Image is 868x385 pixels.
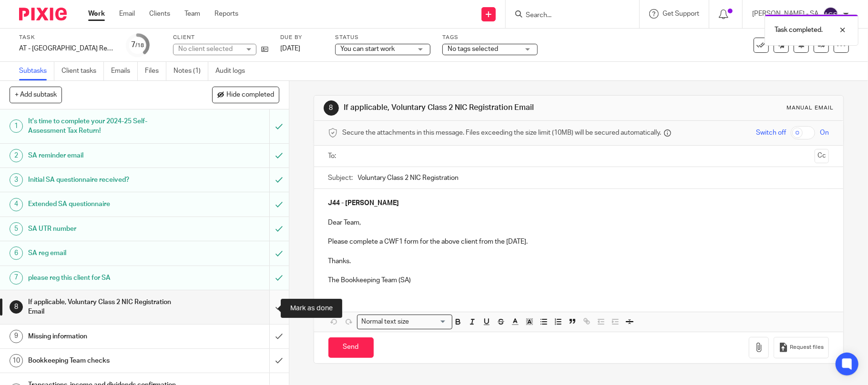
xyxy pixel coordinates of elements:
a: Clients [149,9,170,19]
div: 3 [10,173,23,187]
p: Please complete a CWF1 form for the above client from the [DATE]. [328,237,829,247]
span: Normal text size [359,317,411,327]
div: 8 [10,300,23,314]
div: 7 [10,271,23,285]
div: Manual email [786,104,834,112]
label: To: [328,151,339,161]
div: 7 [132,39,144,50]
h1: please reg this client for SA [28,271,183,285]
p: Task completed. [775,25,823,35]
div: No client selected [178,44,240,54]
a: Email [119,9,135,19]
p: Thanks. [328,257,829,266]
small: /18 [136,43,144,48]
div: 2 [10,149,23,162]
div: 4 [10,198,23,211]
div: Search for option [357,315,452,329]
div: 6 [10,247,23,260]
div: AT - [GEOGRAPHIC_DATA] Return - PE [DATE] [19,44,114,53]
span: Hide completed [226,91,274,99]
a: Reports [214,9,238,19]
input: Search for option [412,317,446,327]
a: Audit logs [215,62,252,80]
a: Subtasks [19,62,54,80]
label: Subject: [328,173,353,183]
div: 9 [10,330,23,343]
a: Emails [111,62,138,80]
div: 8 [324,100,339,116]
a: Notes (1) [174,62,208,80]
h1: Initial SA questionnaire received? [28,173,183,187]
label: Status [335,34,430,41]
a: Files [145,62,166,80]
strong: J44 - [PERSON_NAME] [328,200,399,207]
h1: If applicable, Voluntary Class 2 NIC Registration Email [28,295,183,319]
p: Dear Team, [328,218,829,227]
button: Hide completed [212,87,279,103]
h1: If applicable, Voluntary Class 2 NIC Registration Email [344,103,599,113]
h1: SA UTR number [28,222,183,236]
input: Send [328,337,374,358]
span: On [820,128,829,138]
div: 5 [10,222,23,236]
span: Secure the attachments in this message. Files exceeding the size limit (10MB) will be secured aut... [343,128,662,138]
img: svg%3E [823,7,838,22]
button: Request files [774,337,829,358]
img: Pixie [19,8,67,20]
span: Switch off [756,128,786,138]
span: No tags selected [448,46,498,52]
h1: Bookkeeping Team checks [28,354,183,368]
h1: It's time to complete your 2024-25 Self-Assessment Tax Return! [28,114,183,138]
a: Work [88,9,105,19]
p: The Bookkeeping Team (SA) [328,276,829,285]
span: Request files [790,344,824,351]
div: AT - SA Return - PE 05-04-2025 [19,44,114,53]
button: Cc [815,149,829,163]
div: 10 [10,354,23,367]
h1: SA reg email [28,246,183,260]
span: You can start work [340,46,395,52]
button: + Add subtask [10,87,62,103]
div: 1 [10,119,23,133]
h1: Missing information [28,329,183,344]
a: Client tasks [61,62,104,80]
h1: SA reminder email [28,148,183,163]
label: Client [173,34,268,41]
span: [DATE] [280,45,300,52]
label: Task [19,34,114,41]
h1: Extended SA questionnaire [28,197,183,211]
label: Due by [280,34,323,41]
a: Team [184,9,200,19]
